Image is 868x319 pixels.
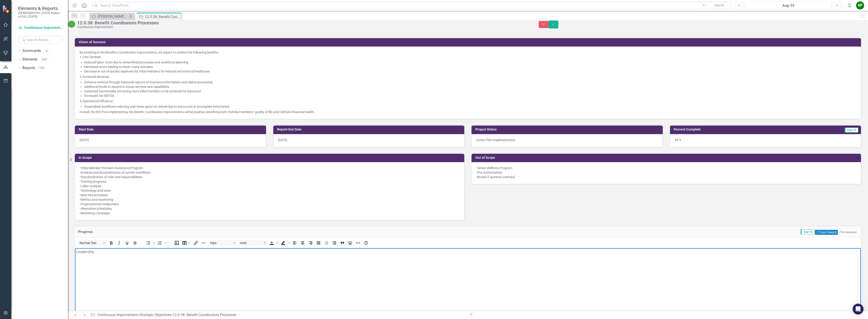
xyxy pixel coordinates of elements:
[84,89,856,93] p: ​
[84,80,856,84] p: ​
[279,240,291,246] div: Background color Black
[144,240,156,246] div: Bullet list
[80,170,460,175] div: •Analysis and documentation of current workflows
[18,6,63,11] span: Elements & Reports
[476,175,856,179] div: •Broad IT systems overhaul
[232,110,315,114] span: tribal members’ quality of life and CNHSA’s financial health.
[815,230,838,235] button: Copy Forward
[80,241,102,245] span: Normal Text
[844,128,858,133] span: Aug-25
[84,89,201,93] span: Enhanced functionality attracting more tribal members to be screened for insurance
[745,1,832,9] button: Aug-25
[97,313,137,317] a: Continuous Improvement
[346,240,354,246] button: Emojis
[80,55,82,59] span: 1.
[674,128,795,131] h3: Percent Complete
[80,184,460,188] div: •Labor analysis
[238,240,268,246] button: Font Arial
[84,105,229,108] span: Streamlined workflows reducing wait times spent on rework due to inaccurate or incomplete informa...
[475,156,859,159] h3: Out of Scope
[18,36,63,44] input: Search Below...
[80,110,856,114] p: ​​
[173,240,181,246] button: Insert image
[84,69,856,74] p: ​
[131,240,139,246] button: Strikethrough
[77,20,530,25] div: 12.0.38: Benefit Coordinators Processes
[22,57,38,62] a: Elements
[18,11,63,19] small: [DEMOGRAPHIC_DATA] Nation of [US_STATE]
[156,240,167,246] div: Numbered list
[80,166,460,170] div: •Tribal Member Premium Assistance Program
[240,241,262,245] span: Arial
[84,60,856,65] p: ​
[278,138,287,142] span: [DATE]
[715,3,724,7] span: Search
[84,65,153,69] span: Minimized errors leading to fewer costly mistakes
[708,2,731,9] button: Search
[79,128,264,131] h3: Start Date
[43,49,50,53] div: 6
[90,14,128,19] a: [PERSON_NAME] SO's
[80,55,856,59] p: ​ ​
[123,240,131,246] button: Underline
[22,65,35,71] a: Reports
[80,50,856,55] p: ​
[192,240,200,246] button: Insert/edit link
[801,229,814,234] span: Aug-25
[139,313,171,317] a: Strategic Objectives
[80,51,219,54] span: By investing in the Benefits Coordination improvements, we expect to achieve the following benefits:
[476,166,856,170] div: •Senior Wellness Program
[80,75,856,79] p: ​
[80,75,82,79] span: 2.
[107,240,115,246] button: Bold
[362,240,370,246] button: Help
[84,93,856,98] p: ​
[323,240,330,246] button: Decrease indent
[291,240,299,246] button: Align left
[476,170,856,175] div: •Pre-Authorization
[82,99,113,103] span: Operational Efficiency:
[68,21,75,28] img: Action Plan Approved/In Progress
[338,240,346,246] button: Blockquote
[79,156,462,159] h3: In Scope
[670,134,861,147] div: 49 %
[173,313,236,317] div: 12.0.38: Benefit Coordinators Processes
[80,206,460,211] div: •Alternative scheduling
[80,99,82,103] span: 3.
[98,14,128,19] div: [PERSON_NAME] SO's
[475,128,660,131] h3: Project Status
[853,304,863,314] div: Open Intercom Messenger
[80,138,89,142] span: [DATE]
[856,1,864,9] div: KP
[84,80,212,84] span: Enhance revenue through improved capture of insurance information and claims processing
[181,240,192,246] button: Table
[354,240,362,246] button: HTML Editor
[200,240,208,246] button: Horizontal line
[115,240,123,246] button: Italic
[91,312,465,318] div: » »
[84,65,856,69] p: ​
[2,5,11,13] img: ClearPoint Strategy
[84,84,856,89] p: ​
[476,138,515,142] span: Action Plan Implementation
[208,240,237,246] button: Font size 16px
[80,197,460,202] div: •Metrics and monitoring
[78,240,107,246] button: Block Normal Text
[80,175,460,179] div: •Standardization of roles and responsibilities
[77,25,530,29] div: Continuous Improvement
[330,240,338,246] button: Increase indent
[18,25,63,30] a: Continuous Improvement
[746,3,830,8] div: Aug-25
[82,55,101,59] span: Cost Savings:
[84,94,114,98] span: Increased net EBITDA
[80,110,232,114] span: Overall, the ROI from implementing the Benefit Coordination improvements will be positive, benefi...
[80,193,460,197] div: •New hire processes
[145,14,180,20] div: 12.0.38: Benefit Coordinators Processes
[307,240,314,246] button: Align right
[82,75,109,79] span: Increased Revenue:
[80,202,460,206] div: •Organizational realignment
[84,61,188,64] span: Reduced labor costs due to streamlined processes and workforce planning
[268,240,279,246] div: Text color Black
[37,66,46,70] div: 139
